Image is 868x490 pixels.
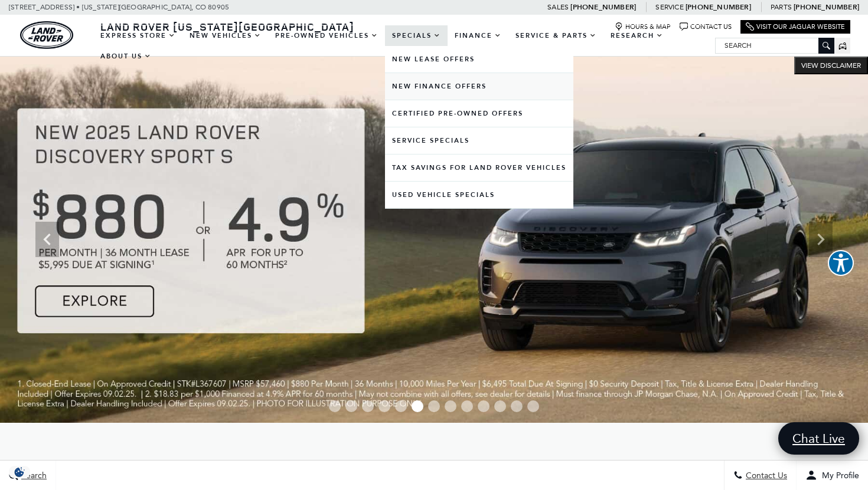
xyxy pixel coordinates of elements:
[615,22,671,31] a: Hours & Map
[182,25,268,46] a: New Vehicles
[6,466,33,478] section: Click to Open Cookie Consent Modal
[716,38,834,52] input: Search
[6,466,33,478] img: Opt-Out Icon
[20,21,73,49] img: Land Rover
[828,250,854,278] aside: Accessibility Help Desk
[771,3,792,11] span: Parts
[93,25,715,67] nav: Main Navigation
[508,25,603,46] a: Service & Parts
[412,400,423,412] span: Go to slide 6
[743,471,787,481] span: Contact Us
[395,400,407,412] span: Go to slide 5
[329,400,341,412] span: Go to slide 1
[93,19,361,34] a: Land Rover [US_STATE][GEOGRAPHIC_DATA]
[828,250,854,276] button: Explore your accessibility options
[100,19,354,34] span: Land Rover [US_STATE][GEOGRAPHIC_DATA]
[385,46,573,73] a: New Lease Offers
[547,3,569,11] span: Sales
[680,22,732,31] a: Contact Us
[385,182,573,208] a: Used Vehicle Specials
[385,73,573,100] a: New Finance Offers
[9,3,229,11] a: [STREET_ADDRESS] • [US_STATE][GEOGRAPHIC_DATA], CO 80905
[385,127,573,154] a: Service Specials
[378,400,390,412] span: Go to slide 4
[35,222,59,257] div: Previous
[655,3,683,11] span: Service
[686,2,751,12] a: [PHONE_NUMBER]
[527,400,539,412] span: Go to slide 13
[385,25,448,46] a: Specials
[794,57,868,74] button: VIEW DISCLAIMER
[20,21,73,49] a: land-rover
[809,222,833,257] div: Next
[494,400,506,412] span: Go to slide 11
[801,61,861,70] span: VIEW DISCLAIMER
[746,22,845,31] a: Visit Our Jaguar Website
[448,25,508,46] a: Finance
[385,100,573,127] a: Certified Pre-Owned Offers
[461,400,473,412] span: Go to slide 9
[362,400,374,412] span: Go to slide 3
[385,154,573,181] a: Tax Savings for Land Rover Vehicles
[817,471,859,481] span: My Profile
[445,400,456,412] span: Go to slide 8
[797,461,868,490] button: Open user profile menu
[478,400,490,412] span: Go to slide 10
[93,25,182,46] a: EXPRESS STORE
[603,25,670,46] a: Research
[511,400,523,412] span: Go to slide 12
[428,400,440,412] span: Go to slide 7
[787,430,851,446] span: Chat Live
[345,400,357,412] span: Go to slide 2
[778,422,859,455] a: Chat Live
[268,25,385,46] a: Pre-Owned Vehicles
[93,46,158,67] a: About Us
[570,2,636,12] a: [PHONE_NUMBER]
[794,2,859,12] a: [PHONE_NUMBER]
